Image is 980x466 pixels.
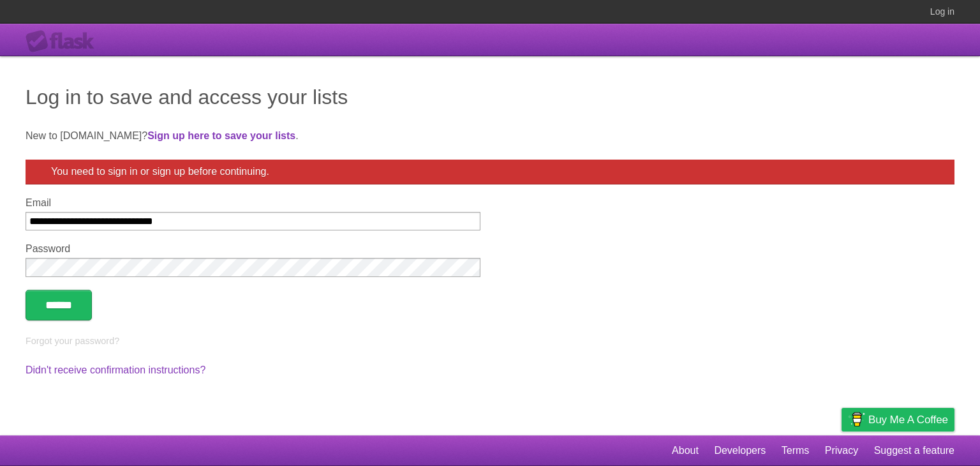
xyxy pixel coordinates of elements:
a: Privacy [825,439,858,463]
img: Buy me a coffee [848,409,865,430]
a: Forgot your password? [26,336,119,346]
a: Sign up here to save your lists [147,130,295,141]
a: Developers [714,439,766,463]
a: Didn't receive confirmation instructions? [26,365,205,375]
h1: Log in to save and access your lists [26,82,954,112]
p: New to [DOMAIN_NAME]? . [26,128,954,144]
label: Email [26,197,480,209]
label: Password [26,243,480,255]
span: Buy me a coffee [868,409,948,431]
div: Flask [26,30,102,53]
a: About [672,439,699,463]
a: Suggest a feature [874,439,954,463]
a: Terms [782,439,810,463]
div: You need to sign in or sign up before continuing. [26,160,954,184]
a: Buy me a coffee [842,408,954,432]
